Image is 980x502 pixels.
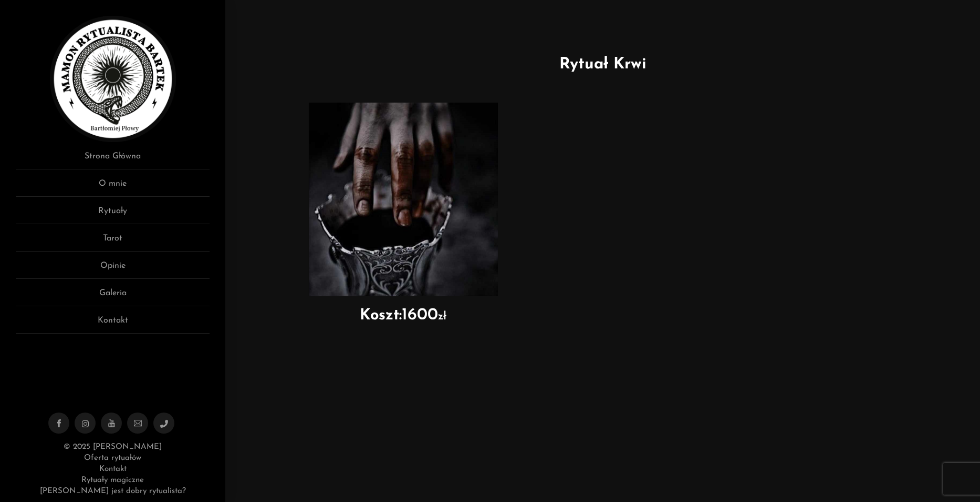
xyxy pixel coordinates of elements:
[50,16,176,142] img: Rytualista Bartek
[99,465,127,473] a: Kontakt
[16,177,210,197] a: O mnie
[40,487,186,495] a: [PERSON_NAME] jest dobry rytualista?
[438,311,446,322] span: zł
[84,454,141,462] a: Oferta rytuałów
[16,259,210,279] a: Opinie
[16,232,210,252] a: Tarot
[16,314,210,334] a: Kontakt
[81,476,144,484] a: Rytuały magiczne
[16,287,210,306] a: Galeria
[309,307,498,324] h2: 1600
[360,308,402,323] strong: Koszt:
[241,53,964,76] h1: Rytuał Krwi
[16,150,210,169] a: Strona Główna
[16,205,210,224] a: Rytuały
